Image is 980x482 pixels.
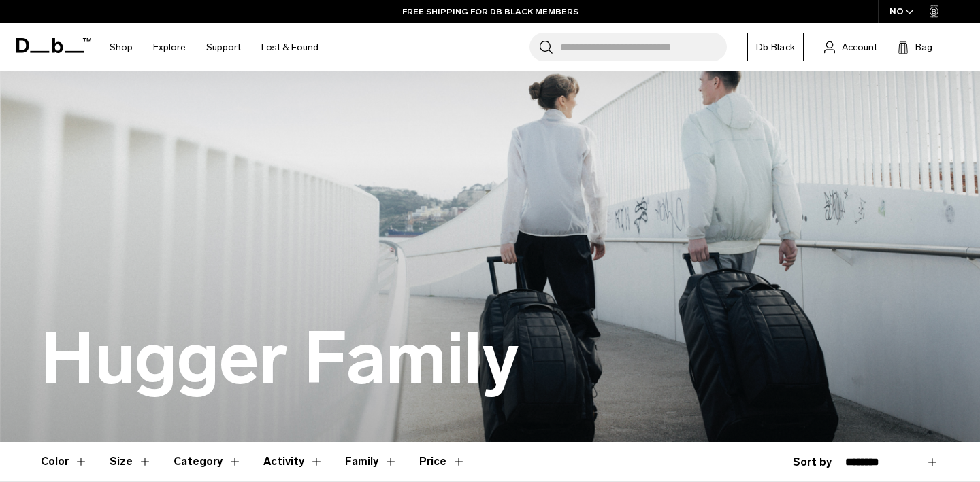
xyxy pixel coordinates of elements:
a: Support [206,23,241,71]
button: Toggle Filter [110,442,152,481]
span: Bag [915,40,932,54]
h1: Hugger Family [41,320,519,398]
span: Account [842,40,877,54]
button: Bag [898,39,932,55]
a: Shop [110,23,133,71]
nav: Main Navigation [99,23,329,71]
button: Toggle Filter [345,442,397,481]
a: Db Black [747,33,804,61]
a: Account [824,39,877,55]
button: Toggle Filter [174,442,242,481]
button: Toggle Filter [41,442,88,481]
a: Lost & Found [261,23,318,71]
a: FREE SHIPPING FOR DB BLACK MEMBERS [402,5,578,18]
a: Explore [153,23,186,71]
button: Toggle Price [419,442,465,481]
button: Toggle Filter [263,442,323,481]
